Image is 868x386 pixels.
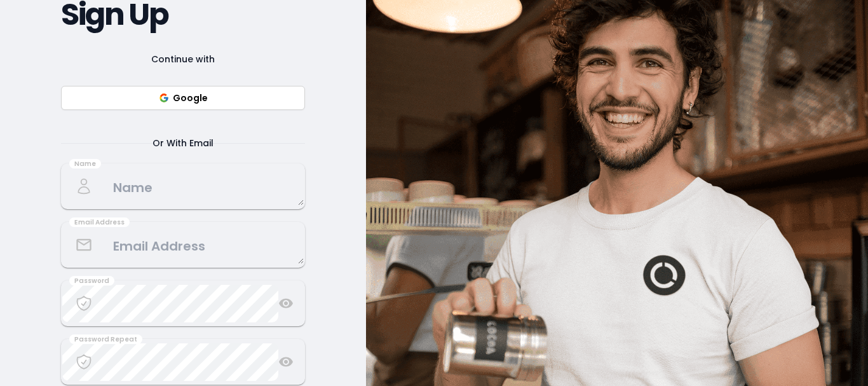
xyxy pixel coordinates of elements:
span: Or With Email [137,135,229,151]
button: Google [61,86,305,110]
div: Email Address [69,217,130,228]
div: Password Repeat [69,334,142,345]
h2: Sign Up [61,3,305,26]
div: Name [69,159,101,169]
span: Continue with [136,52,230,67]
div: Password [69,276,114,286]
